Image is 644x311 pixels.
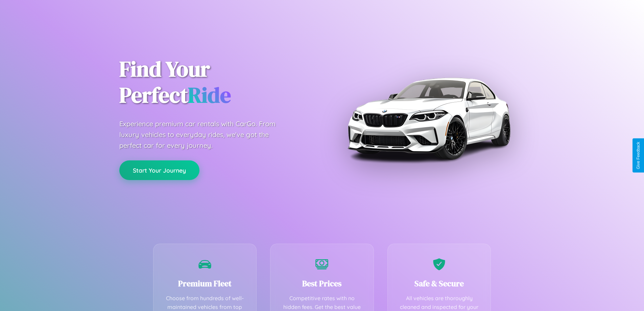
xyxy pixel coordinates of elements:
h3: Premium Fleet [164,278,246,289]
h3: Best Prices [281,278,363,289]
button: Start Your Journey [119,160,199,180]
img: Premium BMW car rental vehicle [344,34,513,203]
h1: Find Your Perfect [119,56,312,108]
span: Ride [188,80,231,110]
h3: Safe & Secure [398,278,481,289]
div: Give Feedback [636,142,641,169]
p: Experience premium car rentals with CarGo. From luxury vehicles to everyday rides, we've got the ... [119,118,288,151]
